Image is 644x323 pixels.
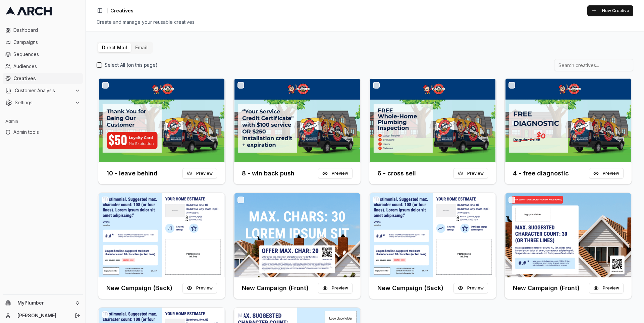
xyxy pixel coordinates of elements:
[554,59,633,71] input: Search creatives...
[182,168,217,179] button: Preview
[242,169,294,178] h3: 8 - win back push
[377,283,443,293] h3: New Campaign (Back)
[453,168,488,179] button: Preview
[505,78,632,163] img: Front creative for 4 - free diagnostic
[3,127,83,138] a: Admin tools
[15,87,72,94] span: Customer Analysis
[17,312,67,319] a: [PERSON_NAME]
[13,27,80,34] span: Dashboard
[318,168,353,179] button: Preview
[234,78,361,163] img: Front creative for 8 - win back push
[106,169,158,178] h3: 10 - leave behind
[3,25,83,36] a: Dashboard
[105,62,158,68] label: Select All (on this page)
[13,39,80,46] span: Campaigns
[3,116,83,127] div: Admin
[97,19,633,25] div: Create and manage your reusable creatives
[318,283,353,293] button: Preview
[242,283,309,293] h3: New Campaign (Front)
[377,169,416,178] h3: 6 - cross sell
[110,7,133,14] span: Creatives
[453,283,488,293] button: Preview
[98,193,225,277] img: Front creative for New Campaign (Back)
[589,168,624,179] button: Preview
[110,7,133,14] nav: breadcrumb
[3,73,83,84] a: Creatives
[13,129,80,136] span: Admin tools
[73,311,82,320] button: Log out
[13,63,80,70] span: Audiences
[3,37,83,48] a: Campaigns
[505,193,632,277] img: Front creative for New Campaign (Front)
[3,85,83,96] button: Customer Analysis
[13,51,80,58] span: Sequences
[17,300,72,306] span: MyPlumber
[182,283,217,293] button: Preview
[106,283,172,293] h3: New Campaign (Back)
[3,298,83,308] button: MyPlumber
[587,5,633,16] button: New Creative
[98,43,131,52] button: Direct Mail
[13,75,80,82] span: Creatives
[234,193,361,277] img: Front creative for New Campaign (Front)
[513,283,580,293] h3: New Campaign (Front)
[369,78,496,163] img: Front creative for 6 - cross sell
[369,193,496,277] img: Front creative for New Campaign (Back)
[513,169,569,178] h3: 4 - free diagnostic
[98,78,225,163] img: Front creative for 10 - leave behind
[131,43,152,52] button: Email
[15,99,72,106] span: Settings
[589,283,624,293] button: Preview
[3,61,83,72] a: Audiences
[3,49,83,60] a: Sequences
[3,97,83,108] button: Settings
